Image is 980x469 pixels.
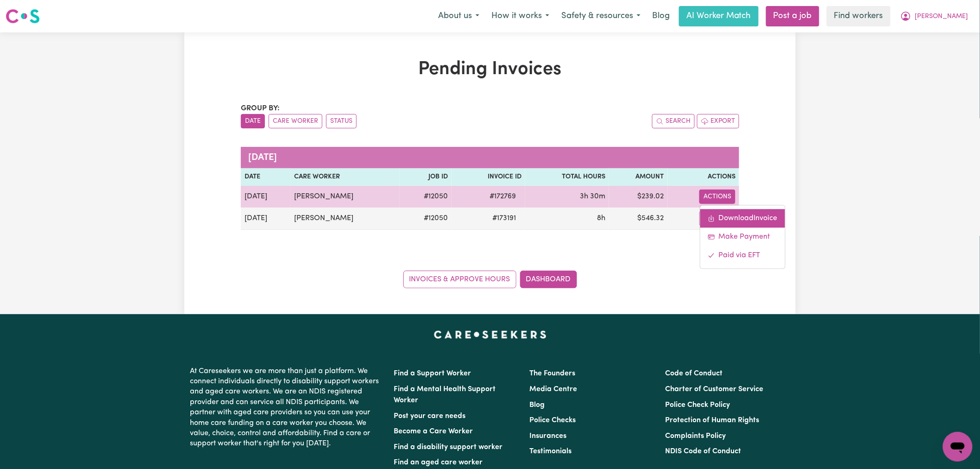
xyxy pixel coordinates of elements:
th: Date [241,168,290,186]
a: Insurances [529,432,566,440]
img: Careseekers logo [6,8,40,25]
th: Actions [668,168,739,186]
button: Safety & resources [555,6,647,26]
span: 3 hours 30 minutes [580,193,605,200]
a: Post your care needs [394,412,465,420]
td: [PERSON_NAME] [290,186,400,208]
button: Export [697,114,739,128]
th: Care Worker [290,168,400,186]
button: sort invoices by date [241,114,265,128]
td: $ 239.02 [609,186,667,208]
a: Become a Care Worker [394,428,473,435]
span: # 173191 [487,213,521,224]
h1: Pending Invoices [241,58,739,81]
th: Invoice ID [452,168,525,186]
a: Download invoice #172769 [700,209,785,228]
button: Search [652,114,695,128]
a: Find workers [827,6,891,26]
a: Protection of Human Rights [666,417,760,424]
button: Actions [699,190,735,204]
button: My Account [894,6,974,26]
span: 8 hours [597,215,605,222]
a: Careseekers home page [434,331,547,338]
a: NDIS Code of Conduct [666,448,741,455]
a: Find a Mental Health Support Worker [394,386,496,404]
a: Find a disability support worker [394,444,503,451]
a: Charter of Customer Service [666,386,764,393]
p: At Careseekers we are more than just a platform. We connect individuals directly to disability su... [190,362,383,453]
span: Group by: [241,105,280,112]
button: sort invoices by care worker [269,114,322,128]
a: Media Centre [529,386,577,393]
th: Amount [609,168,667,186]
a: The Founders [529,370,575,377]
a: Make Payment [700,228,785,246]
caption: [DATE] [241,147,739,168]
a: Find a Support Worker [394,370,471,377]
button: sort invoices by paid status [326,114,357,128]
a: AI Worker Match [679,6,759,26]
a: Mark invoice #172769 as paid via EFT [700,246,785,265]
a: Blog [647,6,675,26]
a: Dashboard [520,271,577,288]
a: Post a job [766,6,819,26]
td: # 12050 [400,186,452,208]
a: Testimonials [529,448,572,455]
a: Complaints Policy [666,432,726,440]
button: How it works [485,6,555,26]
a: Find an aged care worker [394,459,483,466]
th: Total Hours [525,168,609,186]
th: Job ID [400,168,452,186]
td: $ 546.32 [609,208,667,230]
a: Police Check Policy [666,401,730,409]
span: [PERSON_NAME] [915,12,968,22]
a: Invoices & Approve Hours [403,271,516,288]
a: Blog [529,401,545,409]
button: About us [432,6,485,26]
td: [DATE] [241,186,290,208]
a: Code of Conduct [666,370,723,377]
td: # 12050 [400,208,452,230]
div: Actions [700,205,785,269]
a: Careseekers logo [6,6,40,27]
iframe: Button to launch messaging window [943,432,973,462]
td: [PERSON_NAME] [290,208,400,230]
td: [DATE] [241,208,290,230]
a: Police Checks [529,417,576,424]
span: # 172769 [484,191,521,202]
